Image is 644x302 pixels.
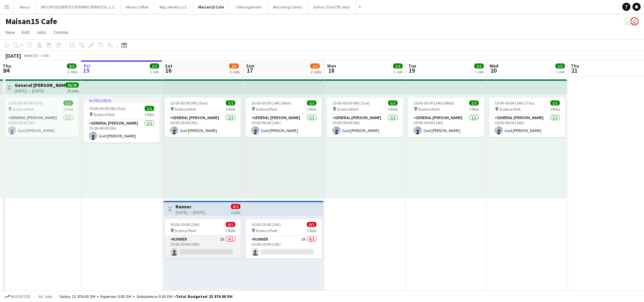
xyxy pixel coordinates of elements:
button: 7 Management [230,0,268,14]
span: Jobs [36,29,47,35]
button: Rep Jewelry LLC [154,0,193,14]
span: Tue [408,63,416,69]
span: 14 [2,67,11,74]
span: 1 Role [63,107,73,112]
span: 10:00-20:00 (10h) [251,222,281,227]
span: 15:00-00:00 (9h) (Sun) [170,100,208,106]
span: 1/1 [150,63,159,69]
span: 1/2 [310,63,320,69]
span: Week 33 [22,53,39,58]
button: MOCHI DESSERTS CATERING SERVICES L.L.C [36,0,121,14]
a: Edit [19,28,32,37]
span: 1 Role [225,107,235,112]
div: 1 Job [150,69,159,74]
span: 10:00-00:00 (14h) (Thu) [495,100,535,106]
span: Science Park [93,112,115,117]
span: Mon [327,63,336,69]
span: Science Park [256,107,277,112]
span: 15:00-00:00 (9h) (Sat) [89,106,126,111]
div: 1 Job [393,69,402,74]
span: 10:00-00:00 (14h) (Wed) [413,100,454,106]
span: 0/2 [231,204,240,209]
span: Total Budgeted 23 874.00 DH [176,294,233,299]
button: Maisan15 Cafe [193,0,230,14]
span: 15:00-00:00 (9h) (Tue) [332,100,370,106]
span: 2/3 [229,63,239,69]
span: Thu [3,63,11,69]
div: Salary 23 874.00 DH + Expenses 0.00 DH + Subsistence 0.00 DH = [59,294,233,299]
span: 1 Role [307,107,316,112]
a: Comms [51,28,71,37]
button: Venus [14,0,36,14]
button: Masra Coffee [121,0,154,14]
app-card-role: General [PERSON_NAME]1/115:00-00:00 (9h)Gad [PERSON_NAME] [165,114,241,137]
app-card-role: General [PERSON_NAME]1/115:00-00:00 (9h)Gad [PERSON_NAME] [327,114,403,137]
span: 0/1 [307,222,316,227]
app-job-card: 10:00-20:00 (10h)0/1 Science Park1 RoleRunner2A0/110:00-20:00 (10h) [246,219,322,259]
app-card-role: General [PERSON_NAME]1/110:00-00:00 (14h)Gad [PERSON_NAME] [408,114,484,137]
span: 10:00-00:00 (14h) (Mon) [251,100,292,106]
h3: General [PERSON_NAME] [15,82,65,88]
app-card-role: Runner2A0/110:00-20:00 (10h) [246,235,322,259]
span: Wed [490,63,498,69]
div: 2 Jobs [311,69,321,74]
span: 26/26 [65,82,79,88]
span: Comms [53,29,69,35]
h3: Runner [176,204,205,210]
button: Adhoc (One Off Jobs) [308,0,356,14]
span: Budgeted [11,294,31,299]
span: 19 [407,67,416,74]
div: 1 Job [475,69,483,74]
span: 16 [164,67,172,74]
app-job-card: 10:00-00:00 (14h) (Wed)1/1 Science Park1 RoleGeneral [PERSON_NAME]1/110:00-00:00 (14h)Gad [PERSON... [408,98,484,137]
app-job-card: 15:00-00:00 (9h) (Sun)1/1 Science Park1 RoleGeneral [PERSON_NAME]1/115:00-00:00 (9h)Gad [PERSON_N... [165,98,241,137]
span: Science Park [12,107,34,112]
button: Recurring Clients [268,0,308,14]
span: 1/1 [393,63,403,69]
span: 17 [245,67,254,74]
span: 1/1 [550,100,560,106]
app-job-card: 15:00-00:00 (9h) (Tue)1/1 Science Park1 RoleGeneral [PERSON_NAME]1/115:00-00:00 (9h)Gad [PERSON_N... [327,98,403,137]
span: 15 [83,67,90,74]
span: Science Park [174,107,196,112]
div: [DATE] → [DATE] [15,88,65,93]
span: 1 Role [144,112,154,117]
app-job-card: In progress15:00-00:00 (9h) (Sat)1/1 Science Park1 RoleGeneral [PERSON_NAME]1/115:00-00:00 (9h)Ga... [84,98,160,143]
span: 2/2 [67,63,76,69]
span: 1 Role [307,228,316,233]
app-job-card: 10:00-00:00 (14h) (Mon)1/1 Science Park1 RoleGeneral [PERSON_NAME]1/110:00-00:00 (14h)Gad [PERSON... [246,98,322,137]
span: Edit [22,29,30,35]
h1: Maisan15 Cafe [5,16,57,26]
div: 3 Jobs [229,69,240,74]
app-job-card: 10:00-00:00 (14h) (Thu)1/1 Science Park1 RoleGeneral [PERSON_NAME]1/110:00-00:00 (14h)Gad [PERSON... [489,98,565,137]
div: 2 jobs [231,209,240,215]
app-job-card: 10:00-20:00 (10h)0/1 Science Park1 RoleRunner2A0/110:00-20:00 (10h) [165,219,241,259]
span: Science Park [499,107,521,112]
span: 1/1 [307,100,316,106]
button: Budgeted [3,293,32,300]
div: [DATE] → [DATE] [176,210,205,215]
span: Thu [571,63,579,69]
div: 26 jobs [67,88,79,93]
span: View [5,29,15,35]
span: 15:00-00:00 (9h) (Fri) [8,100,43,106]
span: 1/1 [388,100,398,106]
div: 2 Jobs [67,69,78,74]
span: 1/1 [555,63,565,69]
span: 1 Role [550,107,560,112]
span: 1/1 [469,100,479,106]
span: 1/1 [63,100,73,106]
span: 21 [570,67,579,74]
span: Fri [84,63,90,69]
span: 1/1 [145,106,154,111]
a: View [3,28,18,37]
div: [DATE] [5,52,21,59]
span: 1 Role [388,107,398,112]
div: 15:00-00:00 (9h) (Fri)1/1 Science Park1 RoleGeneral [PERSON_NAME]1/115:00-00:00 (9h)Gad [PERSON_N... [2,98,78,137]
span: Science Park [256,228,277,233]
